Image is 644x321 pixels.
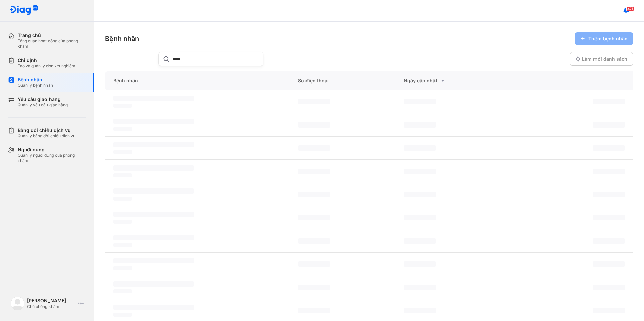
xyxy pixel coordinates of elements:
[298,192,330,197] span: ‌
[593,145,625,151] span: ‌
[404,215,436,220] span: ‌
[113,258,194,263] span: ‌
[113,96,194,101] span: ‌
[113,243,132,247] span: ‌
[298,99,330,104] span: ‌
[27,298,75,304] div: [PERSON_NAME]
[113,313,132,317] span: ‌
[593,99,625,104] span: ‌
[11,297,24,310] img: logo
[593,308,625,313] span: ‌
[570,52,633,66] button: Làm mới danh sách
[113,289,132,293] span: ‌
[290,71,396,90] div: Số điện thoại
[298,169,330,174] span: ‌
[113,212,194,217] span: ‌
[18,147,86,153] div: Người dùng
[404,285,436,290] span: ‌
[593,192,625,197] span: ‌
[593,261,625,267] span: ‌
[18,63,75,69] div: Tạo và quản lý đơn xét nghiệm
[404,145,436,151] span: ‌
[298,215,330,220] span: ‌
[113,281,194,287] span: ‌
[404,192,436,197] span: ‌
[18,32,86,38] div: Trang chủ
[298,238,330,244] span: ‌
[404,77,493,85] div: Ngày cập nhật
[18,38,86,49] div: Tổng quan hoạt động của phòng khám
[113,127,132,131] span: ‌
[593,215,625,220] span: ‌
[113,305,194,310] span: ‌
[113,142,194,147] span: ‌
[575,32,633,45] button: Thêm bệnh nhân
[593,238,625,244] span: ‌
[404,99,436,104] span: ‌
[105,34,139,43] div: Bệnh nhân
[113,150,132,154] span: ‌
[582,56,627,62] span: Làm mới danh sách
[298,308,330,313] span: ‌
[9,5,38,16] img: logo
[593,169,625,174] span: ‌
[298,122,330,128] span: ‌
[404,122,436,128] span: ‌
[27,304,75,309] div: Chủ phòng khám
[105,71,290,90] div: Bệnh nhân
[113,235,194,240] span: ‌
[18,133,75,139] div: Quản lý bảng đối chiếu dịch vụ
[298,285,330,290] span: ‌
[18,77,53,83] div: Bệnh nhân
[588,36,628,42] span: Thêm bệnh nhân
[626,6,634,11] span: 471
[113,266,132,270] span: ‌
[18,57,75,63] div: Chỉ định
[113,119,194,124] span: ‌
[404,261,436,267] span: ‌
[404,308,436,313] span: ‌
[18,127,75,133] div: Bảng đối chiếu dịch vụ
[298,145,330,151] span: ‌
[18,153,86,164] div: Quản lý người dùng của phòng khám
[18,102,68,108] div: Quản lý yêu cầu giao hàng
[113,173,132,177] span: ‌
[593,285,625,290] span: ‌
[298,261,330,267] span: ‌
[113,188,194,194] span: ‌
[18,96,68,102] div: Yêu cầu giao hàng
[18,83,53,88] div: Quản lý bệnh nhân
[113,197,132,201] span: ‌
[113,104,132,108] span: ‌
[113,165,194,171] span: ‌
[404,169,436,174] span: ‌
[113,220,132,224] span: ‌
[593,122,625,128] span: ‌
[404,238,436,244] span: ‌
